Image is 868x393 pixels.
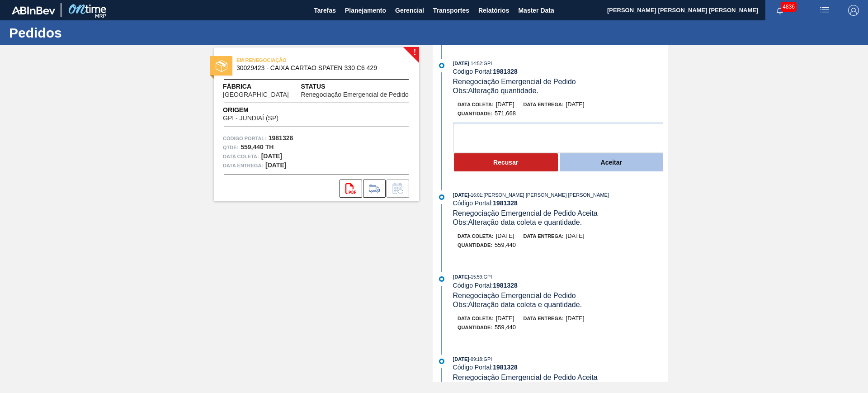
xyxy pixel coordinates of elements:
[482,274,492,279] span: : GPI
[387,180,409,198] div: Informar alteração no pedido
[223,143,238,152] span: Qtde :
[496,315,514,322] span: [DATE]
[495,241,516,248] span: 559,440
[493,68,518,75] strong: 1981328
[453,218,582,226] span: Obs: Alteração data coleta e quantidade.
[453,87,538,95] span: Obs: Alteração quantidade.
[314,5,336,16] span: Tarefas
[453,374,598,381] span: Renegociação Emergencial de Pedido Aceita
[453,68,668,75] div: Código Portal:
[301,91,409,98] span: Renegociação Emergencial de Pedido
[458,325,492,330] span: Quantidade :
[439,276,444,282] img: atual
[236,65,401,71] span: 30029423 - CAIXA CARTAO SPATEN 330 C6 429
[216,60,227,72] img: status
[439,63,444,68] img: atual
[301,82,410,91] span: Status
[493,364,518,371] strong: 1981328
[496,232,514,239] span: [DATE]
[439,359,444,364] img: atual
[241,143,274,151] strong: 559,440 TH
[345,5,386,16] span: Planejamento
[223,152,259,161] span: Data coleta:
[453,364,668,371] div: Código Portal:
[469,193,482,198] span: - 16:01
[453,78,576,85] span: Renegociação Emergencial de Pedido
[454,153,558,171] button: Recusar
[453,301,582,308] span: Obs: Alteração data coleta e quantidade.
[261,152,282,160] strong: [DATE]
[453,199,668,207] div: Código Portal:
[518,5,554,16] span: Master Data
[12,6,55,14] img: TNhmsLtSVTkK8tSr43FrP2fwEKptu5GPRR3wAAAABJRU5ErkJggg==
[223,105,304,115] span: Origem
[478,5,509,16] span: Relatórios
[524,102,564,107] span: Data entrega:
[458,242,492,248] span: Quantidade :
[495,324,516,331] span: 559,440
[453,61,469,66] span: [DATE]
[265,161,286,169] strong: [DATE]
[453,292,576,299] span: Renegociação Emergencial de Pedido
[496,101,514,108] span: [DATE]
[395,5,424,16] span: Gerencial
[433,5,469,16] span: Transportes
[765,4,794,17] button: Notificações
[223,161,263,170] span: Data entrega:
[566,101,585,108] span: [DATE]
[482,61,492,66] span: : GPI
[524,233,564,239] span: Data entrega:
[269,134,293,142] strong: 1981328
[524,316,564,321] span: Data entrega:
[453,356,469,362] span: [DATE]
[469,275,482,279] span: - 15:59
[453,209,598,217] span: Renegociação Emergencial de Pedido Aceita
[469,61,482,66] span: - 14:52
[469,357,482,362] span: - 09:18
[223,115,278,122] span: GPI - JUNDIAÍ (SP)
[458,111,492,116] span: Quantidade :
[819,5,830,16] img: userActions
[453,274,469,279] span: [DATE]
[236,56,363,65] span: EM RENEGOCIAÇÃO
[566,315,585,322] span: [DATE]
[458,316,494,321] span: Data coleta:
[458,102,494,107] span: Data coleta:
[560,153,664,171] button: Aceitar
[482,356,492,362] span: : GPI
[493,199,518,207] strong: 1981328
[363,180,386,198] div: Ir para Composição de Carga
[495,110,516,117] span: 571,668
[340,180,362,198] div: Abrir arquivo PDF
[848,5,859,16] img: Logout
[493,282,518,289] strong: 1981328
[223,134,266,143] span: Código Portal:
[223,91,289,98] span: [GEOGRAPHIC_DATA]
[458,233,494,239] span: Data coleta:
[453,192,469,198] span: [DATE]
[439,194,444,200] img: atual
[482,192,609,198] span: : [PERSON_NAME] [PERSON_NAME] [PERSON_NAME]
[781,2,797,12] span: 4836
[453,282,668,289] div: Código Portal:
[9,28,170,38] h1: Pedidos
[223,82,301,91] span: Fábrica
[566,232,585,239] span: [DATE]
